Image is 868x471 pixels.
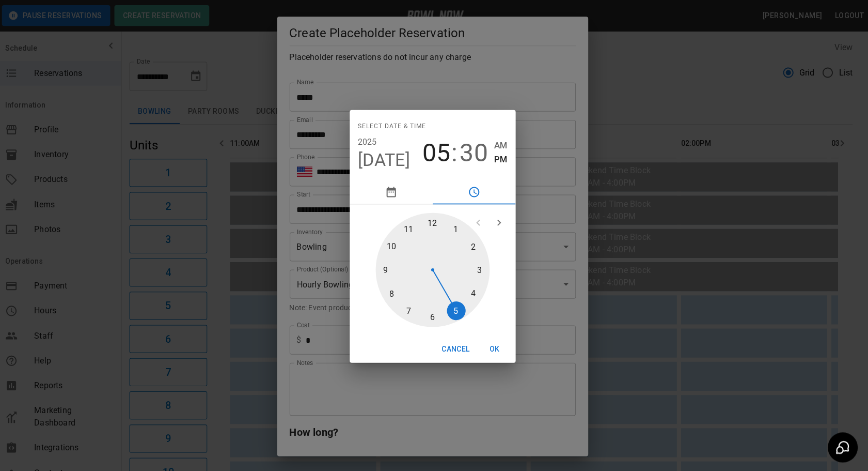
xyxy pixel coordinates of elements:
[434,179,517,204] button: pick time
[453,138,459,167] span: :
[360,118,428,134] span: Select date & time
[461,138,489,167] button: 30
[360,134,379,149] button: 2025
[480,338,513,357] button: OK
[495,152,508,166] button: PM
[424,138,452,167] button: 05
[352,179,434,204] button: pick date
[439,338,475,357] button: Cancel
[360,149,412,171] button: [DATE]
[495,138,508,152] button: AM
[490,211,511,232] button: open next view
